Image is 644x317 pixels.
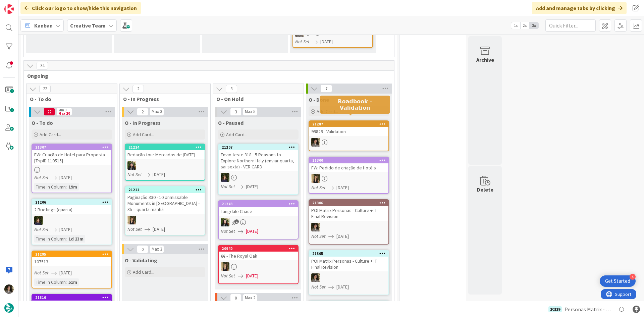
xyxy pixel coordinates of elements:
div: 21211 [128,188,205,192]
div: 21305POI Matrix Personas - Culture + IT Final Revision [309,251,388,271]
div: SP [219,262,298,271]
span: 2 [137,108,148,116]
span: [DATE] [246,183,258,190]
div: 21300 [312,158,388,163]
span: Add Card... [317,108,338,114]
div: 21287 [309,121,388,127]
span: 3x [529,22,538,29]
a: 21295107513Not Set[DATE]Time in Column:51m [32,251,112,288]
div: 21305 [312,251,388,256]
div: 99829 - Validation [309,127,388,136]
span: 34 [37,62,48,70]
div: 21207Envio teste 318 - 5 Reasons to Explore Northern Italy (enviar quarta, sai sexta) - VER CARD [219,144,298,171]
div: 21295107513 [32,251,111,266]
div: 21207 [222,145,298,150]
b: Creative Team [70,22,106,29]
div: 21243 [219,201,298,207]
div: 21211 [125,187,205,193]
img: SP [311,174,320,183]
span: Add Card... [40,131,61,138]
div: 21300 [309,157,388,163]
span: 2 [132,85,144,93]
div: €€ - The Royal Oak [219,252,298,260]
div: 51m [67,278,79,286]
div: Max 3 [152,110,162,113]
i: Not Set [221,273,235,279]
img: MS [311,138,320,147]
a: 212062 Briefings (quarta)MCNot Set[DATE]Time in Column:1d 23m [32,199,112,245]
i: Not Set [34,174,49,180]
img: MC [221,173,229,182]
div: 21295 [32,251,111,257]
div: Click our logo to show/hide this navigation [20,2,141,14]
span: Add Card... [133,131,154,138]
span: Support [14,1,31,9]
span: 1 [234,219,239,224]
a: 21243Langdale ChaseBCNot Set[DATE] [218,200,299,240]
div: POI Matrix Personas - Culture + IT Final Revision [309,257,388,271]
i: Not Set [311,233,326,239]
a: 21300FW: Pedido de criação de HotéisSPNot Set[DATE] [309,157,389,194]
div: 20940€€ - The Royal Oak [219,246,298,260]
img: SP [221,262,229,271]
div: 21306POI Matrix Personas - Culture + IT Final Revision [309,200,388,221]
div: 21307FW: Criação de Hotel para Proposta [TripID:110515] [32,144,111,165]
div: 21306 [312,201,388,205]
div: Langdale Chase [219,207,298,216]
div: 1d 23m [67,235,85,243]
span: [DATE] [336,233,349,240]
div: FW: Pedido de criação de Hotéis [309,163,388,172]
span: [DATE] [59,174,72,181]
i: Not Set [311,284,326,290]
span: : [66,183,67,191]
img: MS [311,223,320,231]
span: Add Card... [226,131,248,138]
div: MS [309,223,388,231]
div: MC [32,216,111,225]
div: SP [125,216,205,224]
span: O - To do [30,96,109,102]
span: 3 [230,108,241,116]
span: 7 [321,85,332,93]
span: 2x [520,22,529,29]
input: Quick Filter... [545,19,596,32]
div: 21243 [222,202,298,206]
span: O - In Progress [123,96,202,102]
div: 212062 Briefings (quarta) [32,199,111,214]
div: 21310 [32,295,111,301]
div: Archive [476,56,494,64]
span: [DATE] [320,38,333,45]
i: Not Set [127,171,142,177]
div: 21300FW: Pedido de criação de Hotéis [309,157,388,172]
a: 21306POI Matrix Personas - Culture + IT Final RevisionMSNot Set[DATE] [309,199,389,245]
a: 21211Paginação 330 - 10 Unmissable Monuments in [GEOGRAPHIC_DATA] - 3h – quarta manhãSPNot Set[DATE] [125,186,205,235]
span: 3 [226,85,237,93]
div: POI Matrix Personas - Culture + IT Final Revision [309,206,388,221]
span: [DATE] [153,171,165,178]
div: 19m [67,183,79,191]
a: 2128799829 - ValidationMS [309,120,389,151]
span: Ongoing [27,72,386,79]
div: 21224 [125,144,205,150]
div: Time in Column [34,278,66,286]
span: O - On Hold [216,96,295,102]
a: 21224Redação tour Mercados de [DATE]BCNot Set[DATE] [125,144,205,181]
span: [DATE] [246,228,258,235]
span: [DATE] [336,184,349,191]
i: Not Set [221,183,235,190]
span: 22 [44,108,55,116]
div: FW: Criação de Hotel para Proposta [TripID:110515] [32,150,111,165]
div: Envio teste 318 - 5 Reasons to Explore Northern Italy (enviar quarta, sai sexta) - VER CARD [219,150,298,171]
i: Not Set [221,228,235,234]
div: 21211Paginação 330 - 10 Unmissable Monuments in [GEOGRAPHIC_DATA] - 3h – quarta manhã [125,187,205,214]
span: 22 [39,85,51,93]
div: BC [125,161,205,170]
h5: Roadbook - Validation [322,98,387,111]
div: 21243Langdale Chase [219,201,298,216]
span: 1x [511,22,520,29]
img: avatar [4,303,14,313]
div: 21206 [35,200,111,205]
div: Add and manage tabs by clicking [532,2,627,14]
div: 21224 [128,145,205,150]
span: : [66,278,67,286]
